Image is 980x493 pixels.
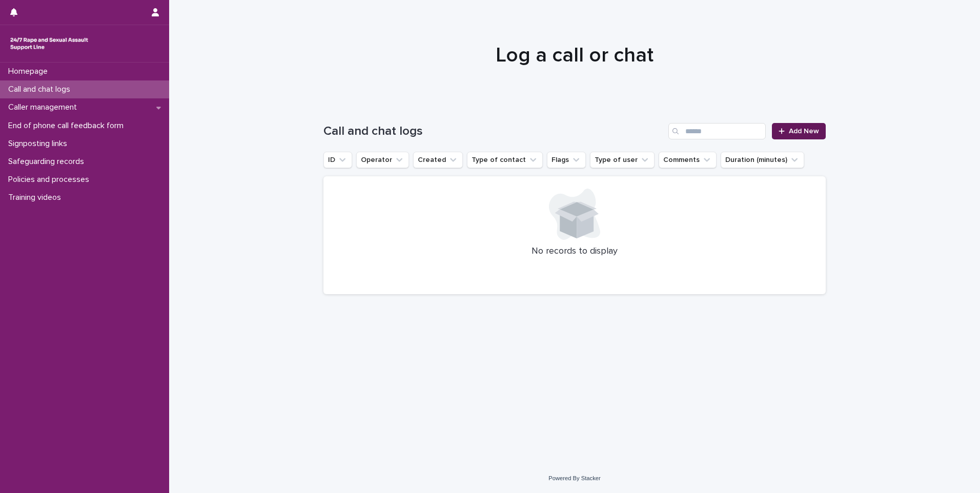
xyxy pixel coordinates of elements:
h1: Call and chat logs [323,124,664,139]
button: Flags [547,152,586,168]
p: Training videos [4,193,69,202]
input: Search [668,123,766,139]
button: Operator [356,152,409,168]
button: Created [413,152,463,168]
a: Powered By Stacker [548,475,600,481]
p: Homepage [4,67,56,76]
p: Safeguarding records [4,157,92,167]
button: Comments [659,152,717,168]
button: ID [323,152,352,168]
button: Type of contact [467,152,543,168]
span: Add New [789,128,819,135]
p: No records to display [336,246,813,257]
img: rhQMoQhaT3yELyF149Cw [8,33,90,54]
p: Policies and processes [4,175,97,184]
button: Duration (minutes) [721,152,804,168]
h1: Log a call or chat [323,43,826,68]
a: Add New [772,123,826,139]
p: Signposting links [4,139,75,149]
p: Caller management [4,102,85,112]
p: Call and chat logs [4,85,78,94]
button: Type of user [590,152,655,168]
p: End of phone call feedback form [4,121,132,131]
